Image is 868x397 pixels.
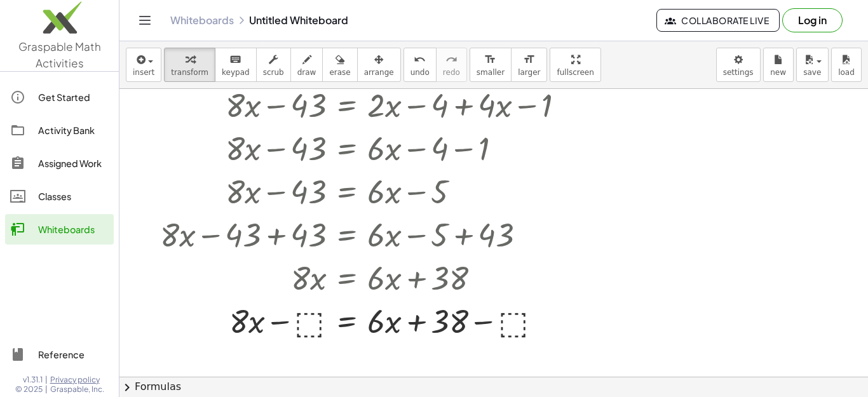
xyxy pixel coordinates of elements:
button: chevron_rightFormulas [119,377,868,397]
span: erase [329,68,350,77]
span: undo [410,68,430,77]
button: Toggle navigation [135,10,155,30]
span: draw [297,68,316,77]
button: new [763,48,794,82]
span: settings [723,68,754,77]
button: load [831,48,862,82]
span: fullscreen [557,68,593,77]
div: Whiteboards [38,222,109,237]
i: undo [414,52,426,67]
button: save [796,48,829,82]
i: keyboard [229,52,241,67]
span: Collaborate Live [667,15,769,26]
button: Collaborate Live [656,9,780,32]
div: Activity Bank [38,123,109,138]
div: Get Started [38,90,109,105]
button: insert [126,48,161,82]
span: arrange [364,68,394,77]
a: Classes [5,181,114,212]
button: format_sizelarger [511,48,547,82]
span: v1.31.1 [23,375,43,385]
i: format_size [523,52,535,67]
button: arrange [357,48,401,82]
span: insert [133,68,154,77]
button: erase [322,48,357,82]
span: Graspable, Inc. [50,384,104,394]
button: transform [164,48,215,82]
span: larger [518,68,540,77]
span: | [45,375,48,385]
a: Assigned Work [5,148,114,178]
a: Whiteboards [5,214,114,245]
button: redoredo [436,48,467,82]
span: load [838,68,855,77]
span: scrub [263,68,284,77]
span: save [803,68,821,77]
div: Assigned Work [38,156,109,171]
button: keyboardkeypad [215,48,257,82]
button: format_sizesmaller [470,48,512,82]
span: smaller [477,68,505,77]
span: © 2025 [15,384,43,394]
button: fullscreen [550,48,600,82]
i: redo [445,52,458,67]
a: Privacy policy [50,375,104,385]
div: Reference [38,347,109,362]
button: scrub [256,48,291,82]
button: undoundo [403,48,437,82]
i: format_size [484,52,496,67]
button: draw [290,48,323,82]
a: Get Started [5,82,114,112]
span: transform [171,68,208,77]
a: Reference [5,339,114,370]
a: Whiteboards [170,14,234,27]
button: settings [716,48,761,82]
button: Log in [782,8,843,32]
a: Activity Bank [5,115,114,145]
span: | [45,384,48,394]
div: Classes [38,189,109,204]
span: Graspable Math Activities [18,39,101,70]
span: new [770,68,786,77]
span: chevron_right [119,380,135,395]
span: redo [443,68,460,77]
span: keypad [222,68,250,77]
